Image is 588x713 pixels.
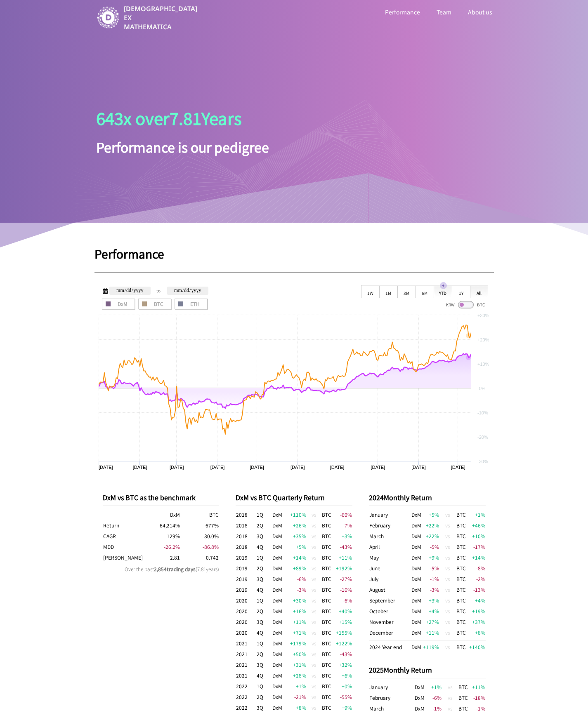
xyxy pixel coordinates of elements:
[272,681,283,692] td: DxM
[446,301,455,308] span: KRW
[321,541,332,552] td: BTC
[439,640,456,653] td: vs
[321,509,332,520] td: BTC
[477,410,488,415] text: -10%
[103,531,142,541] th: Compound Annual Growth Rate
[236,659,256,670] td: 2021
[272,702,283,713] td: DxM
[283,520,307,531] td: +26 %
[321,595,332,606] td: BTC
[283,659,307,670] td: +31 %
[332,627,352,638] td: +155 %
[456,574,469,584] td: BTC
[458,692,469,703] td: BTC
[180,509,219,520] th: BTC
[369,595,410,606] td: September
[105,301,132,306] span: DxM
[469,627,486,640] td: +8 %
[477,301,485,308] span: BTC
[477,386,486,391] text: -0%
[142,520,180,531] td: 64,214 %
[256,563,272,574] td: 2Q
[283,595,307,606] td: +30 %
[256,531,272,541] td: 3Q
[256,584,272,595] td: 4Q
[410,627,423,640] td: DxM
[332,552,352,563] td: +11 %
[142,509,180,520] th: DxM
[203,543,219,550] span: -86.8 %
[256,552,272,563] td: 1Q
[236,492,352,502] p: DxM vs BTC Quarterly Return
[236,617,256,627] td: 2020
[283,606,307,617] td: +16 %
[103,543,114,550] span: Maximum Drawdown
[332,563,352,574] td: +192 %
[469,541,486,552] td: -17 %
[283,552,307,563] td: +14 %
[332,606,352,617] td: +40 %
[423,584,439,595] td: -3 %
[307,563,321,574] td: vs
[332,617,352,627] td: +15 %
[477,313,489,318] text: +30%
[369,692,414,703] td: February
[397,285,416,298] div: 3M
[469,531,486,541] td: +10 %
[456,541,469,552] td: BTC
[321,552,332,563] td: BTC
[434,285,452,298] div: YTD
[469,563,486,574] td: -8 %
[177,301,205,306] span: ETH
[256,681,272,692] td: 1Q
[414,692,426,703] td: DxM
[410,531,423,541] td: DxM
[369,682,414,692] td: January
[236,692,256,702] td: 2022
[456,531,469,541] td: BTC
[272,617,283,627] td: DxM
[321,617,332,627] td: BTC
[379,285,397,298] div: 1M
[477,337,489,342] text: +20%
[283,509,307,520] td: +110 %
[423,520,439,531] td: +22 %
[332,702,352,713] td: +9 %
[469,520,486,531] td: +46 %
[369,509,410,520] td: January
[272,595,283,606] td: DxM
[369,640,410,653] td: 2024 Year end
[236,563,256,574] td: 2019
[456,509,469,520] td: BTC
[307,595,321,606] td: vs
[272,670,283,681] td: DxM
[124,4,199,31] p: [DEMOGRAPHIC_DATA] EX MATHEMATICA
[456,595,469,606] td: BTC
[236,541,256,552] td: 2018
[307,541,321,552] td: vs
[369,665,486,675] p: 2025 Monthly Return
[307,617,321,627] td: vs
[439,584,456,595] td: vs
[456,640,469,653] td: BTC
[410,552,423,563] td: DxM
[236,649,256,659] td: 2021
[442,682,458,692] td: vs
[307,552,321,563] td: vs
[410,541,423,552] td: DxM
[236,552,256,563] td: 2019
[256,659,272,670] td: 3Q
[256,692,272,702] td: 2Q
[332,584,352,595] td: -16 %
[307,659,321,670] td: vs
[477,362,489,367] text: +10%
[439,531,456,541] td: vs
[307,606,321,617] td: vs
[256,520,272,531] td: 2Q
[439,552,456,563] td: vs
[411,465,426,470] text: [DATE]
[272,606,283,617] td: DxM
[321,584,332,595] td: BTC
[256,627,272,638] td: 4Q
[410,520,423,531] td: DxM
